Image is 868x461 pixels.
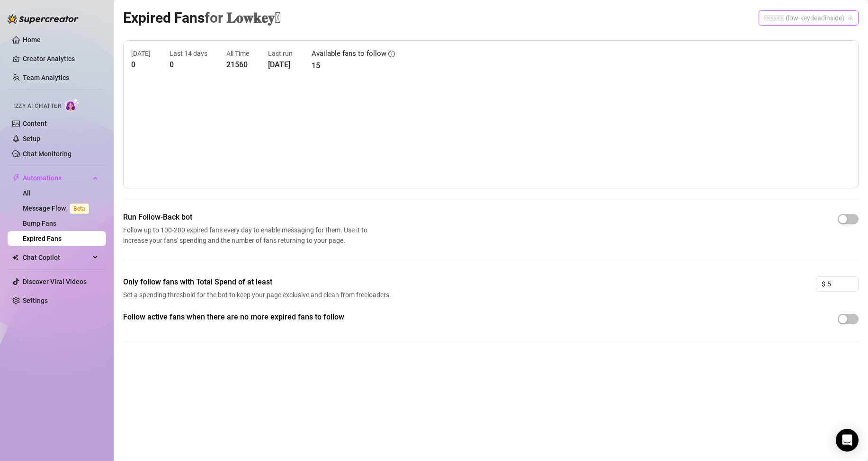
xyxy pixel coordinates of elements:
span: Set a spending threshold for the bot to keep your page exclusive and clean from freeloaders. [123,290,394,300]
article: Last 14 days [170,48,207,59]
span: Follow up to 100-200 expired fans every day to enable messaging for them. Use it to increase your... [123,225,371,246]
a: Expired Fans [23,235,62,242]
article: [DATE] [131,48,151,59]
article: 0 [131,59,151,71]
a: Home [23,36,41,44]
a: Chat Monitoring [23,150,72,158]
span: Only follow fans with Total Spend of at least [123,276,394,288]
img: logo-BBDzfeDw.svg [8,14,79,24]
a: Team Analytics [23,74,69,81]
a: Settings [23,297,48,304]
img: AI Chatter [65,98,80,112]
div: Open Intercom Messenger [836,429,859,452]
a: Setup [23,135,40,142]
article: 21560 [226,59,249,71]
article: 15 [312,60,395,71]
a: Discover Viral Videos [23,278,87,285]
span: Follow active fans when there are no more expired fans to follow [123,311,394,323]
img: Chat Copilot [12,254,18,261]
span: Izzy AI Chatter [13,102,61,111]
article: Available fans to follow [312,48,386,60]
span: Beta [70,204,89,214]
span: Chat Copilot [23,250,90,265]
article: [DATE] [268,59,293,71]
a: Creator Analytics [23,51,98,66]
span: 𝐋𝐨𝐰𝐤𝐞𝐲𒉭 (low-keydeadinside) [764,11,853,25]
a: All [23,189,31,197]
span: thunderbolt [12,174,20,182]
article: Expired Fans [123,7,281,29]
a: Content [23,120,47,127]
article: Last run [268,48,293,59]
a: Bump Fans [23,220,56,227]
span: team [848,15,853,21]
input: 0.00 [827,277,858,291]
span: Run Follow-Back bot [123,212,371,223]
article: All Time [226,48,249,59]
span: Automations [23,170,90,186]
span: info-circle [388,51,395,57]
article: 0 [170,59,207,71]
span: for 𝐋𝐨𝐰𝐤𝐞𝐲𒉭 [205,9,281,26]
a: Message FlowBeta [23,204,93,212]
